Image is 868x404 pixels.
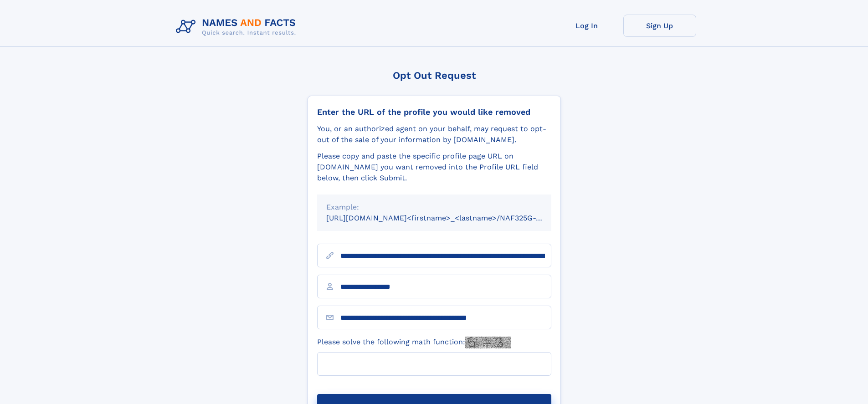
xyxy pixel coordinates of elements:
[550,15,623,37] a: Log In
[326,202,542,213] div: Example:
[317,123,551,145] div: You, or an authorized agent on your behalf, may request to opt-out of the sale of your informatio...
[317,151,551,184] div: Please copy and paste the specific profile page URL on [DOMAIN_NAME] you want removed into the Pr...
[308,70,561,81] div: Opt Out Request
[326,214,569,222] small: [URL][DOMAIN_NAME]<firstname>_<lastname>/NAF325G-xxxxxxxx
[317,337,511,348] label: Please solve the following math function:
[172,15,303,39] img: Logo Names and Facts
[317,107,551,117] div: Enter the URL of the profile you would like removed
[623,15,696,37] a: Sign Up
